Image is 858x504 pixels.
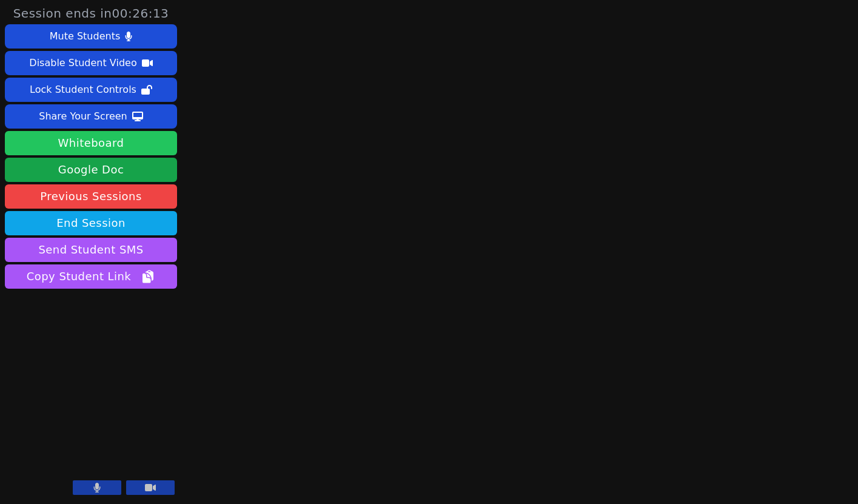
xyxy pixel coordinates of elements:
div: Mute Students [50,27,120,46]
div: Disable Student Video [29,53,136,73]
a: Google Doc [5,158,177,182]
button: End Session [5,211,177,235]
button: Mute Students [5,24,177,49]
button: Send Student SMS [5,238,177,262]
button: Copy Student Link [5,264,177,289]
div: Share Your Screen [39,107,127,126]
a: Previous Sessions [5,184,177,209]
button: Lock Student Controls [5,78,177,102]
time: 00:26:13 [112,6,169,21]
button: Share Your Screen [5,104,177,129]
div: Lock Student Controls [30,80,136,99]
button: Whiteboard [5,131,177,155]
span: Copy Student Link [27,268,155,285]
button: Disable Student Video [5,51,177,75]
span: Session ends in [13,5,169,22]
